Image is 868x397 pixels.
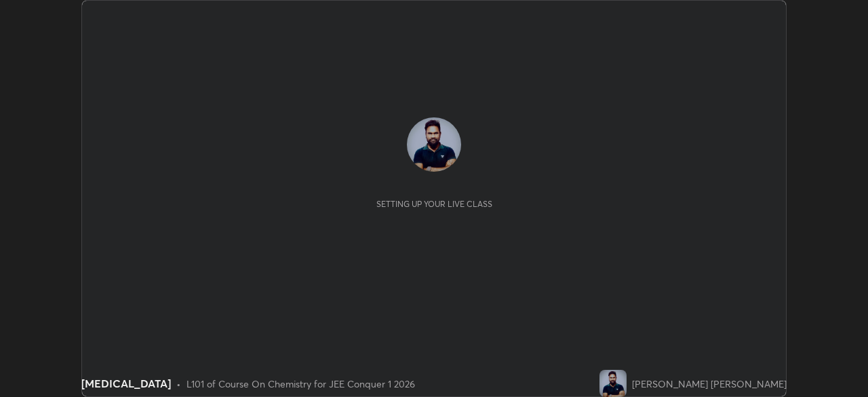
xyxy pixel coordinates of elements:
[186,377,415,391] div: L101 of Course On Chemistry for JEE Conquer 1 2026
[407,117,461,172] img: 7de41a6c479e42fd88d8a542358657b1.jpg
[176,377,181,391] div: •
[376,199,492,209] div: Setting up your live class
[599,370,627,397] img: 7de41a6c479e42fd88d8a542358657b1.jpg
[81,375,171,392] div: [MEDICAL_DATA]
[632,377,787,391] div: [PERSON_NAME] [PERSON_NAME]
